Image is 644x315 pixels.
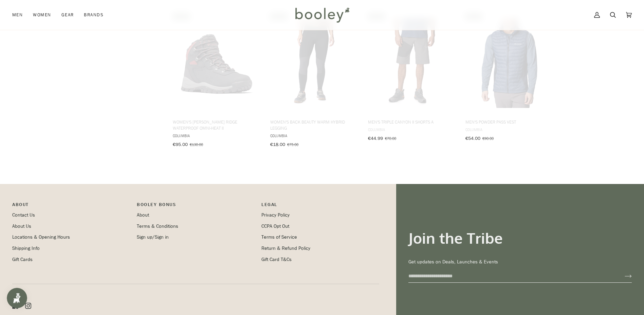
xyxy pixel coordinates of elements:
a: Contact Us [12,212,35,218]
span: Men [12,12,23,18]
iframe: Button to open loyalty program pop-up [7,288,27,308]
a: Gift Card T&Cs [261,256,292,263]
span: €90.00 [482,135,494,141]
span: €130.00 [190,142,203,147]
span: Gear [61,12,74,18]
a: Sign up/Sign in [137,234,169,240]
span: €95.00 [173,141,188,148]
span: €44.99 [368,135,383,142]
img: Booley [292,5,352,25]
span: Women [33,12,51,18]
span: €54.00 [465,135,480,142]
a: Terms & Conditions [137,223,178,229]
span: Columbia [270,133,358,138]
p: Booley Bonus [137,201,255,211]
button: Join [614,271,632,282]
a: CCPA Opt Out [261,223,289,229]
a: About Us [12,223,31,229]
span: €75.00 [287,142,298,147]
p: Pipeline_Footer Sub [261,201,379,211]
h3: Join the Tribe [408,229,632,247]
a: Locations & Opening Hours [12,234,70,240]
a: Return & Refund Policy [261,245,310,252]
a: Shipping Info [12,245,40,252]
p: Get updates on Deals, Launches & Events [408,258,632,266]
span: Brands [84,12,104,18]
a: Gift Cards [12,256,33,263]
a: Privacy Policy [261,212,290,218]
span: €70.00 [385,135,396,141]
span: €18.00 [270,141,285,148]
a: About [137,212,149,218]
input: your-email@example.com [408,270,614,282]
span: Columbia [173,133,261,138]
p: Pipeline_Footer Main [12,201,130,211]
a: Terms of Service [261,234,297,240]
